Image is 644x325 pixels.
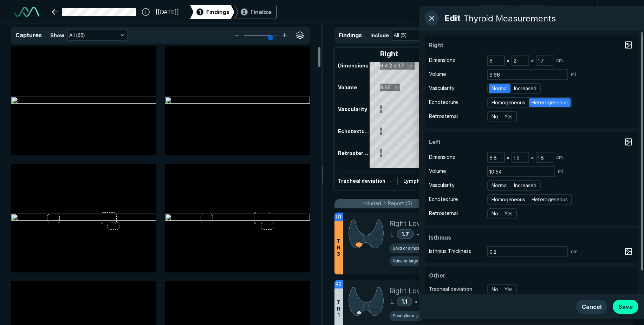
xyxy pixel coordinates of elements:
[337,299,340,318] span: T R 1
[336,280,341,288] span: R2
[417,230,419,238] span: •
[444,12,461,25] span: Edit
[349,286,384,317] img: 8CoC8VAAAABklEQVQDAOu18QEOKXHGAAAAAElFTkSuQmCC
[336,213,341,221] span: R1
[505,286,513,293] span: Yes
[402,230,409,238] span: 1.7
[394,31,407,39] span: All (5)
[415,297,417,306] span: •
[349,218,384,249] img: 6U7584AAAAGSURBVAMAOEEx8mdLyFUAAAAASUVORK5CYII=
[492,196,525,203] span: Homogeneous
[429,271,482,280] span: Other
[492,286,498,293] span: No
[532,196,568,203] span: Heterogeneous
[429,70,446,78] span: Volume
[514,85,536,92] span: Increased
[393,313,414,319] span: Spongiform
[337,238,340,257] span: T R 3
[390,229,394,239] span: L
[429,233,482,242] span: Isthmus
[69,31,85,39] span: All (65)
[403,178,437,184] span: Lymph nodes
[516,5,548,19] button: Redo
[429,209,458,217] span: Retrosternal
[339,32,362,39] span: Findings
[11,4,42,20] a: See-Mode Logo
[206,8,229,16] span: Findings
[429,112,458,120] span: Retrosternal
[479,5,512,19] button: Undo
[429,138,482,146] span: Left
[429,285,472,293] span: Tracheal deviation
[613,300,638,314] button: Save
[190,5,234,19] div: 1Findings
[14,7,39,17] img: See-Mode Logo
[571,71,576,78] span: ml
[429,181,455,189] span: Vascularity
[362,200,412,207] span: Included in Report (5)
[505,56,512,65] div: ×
[556,154,563,161] span: cm
[390,178,392,184] span: -
[571,248,578,255] span: cm
[393,245,452,252] span: Solid or almost completely solid
[556,57,563,64] span: cm
[492,85,508,92] span: Normal
[363,32,365,38] span: :
[15,32,42,39] span: Captures
[429,41,482,49] span: Right
[429,98,458,106] span: Echotexture
[505,152,512,162] div: ×
[514,182,536,189] span: Increased
[529,152,536,162] div: ×
[505,113,513,121] span: Yes
[603,5,633,19] button: avatar-name
[429,84,455,92] span: Vascularity
[402,298,407,305] span: 1.1
[505,210,513,217] span: Yes
[429,195,458,203] span: Echotexture
[429,56,455,64] span: Dimensions
[492,99,525,106] span: Homogeneous
[532,99,568,106] span: Heterogeneous
[234,5,277,19] div: 2Finalize
[463,13,556,24] div: Thyroid Measurements
[529,56,536,65] div: ×
[50,32,64,39] span: Show
[156,8,179,16] span: [[DATE]]
[389,286,429,296] span: Right Lower
[492,182,508,189] span: Normal
[429,167,446,175] span: Volume
[242,8,246,15] span: 2
[370,32,389,39] span: Include
[429,153,455,161] span: Dimensions
[390,296,394,307] span: L
[492,113,498,121] span: No
[338,178,385,184] span: Tracheal deviation
[251,8,272,16] div: Finalize
[199,8,201,15] span: 1
[558,168,563,175] span: ml
[429,247,471,255] span: Isthmus Thickness
[389,218,429,229] span: Right Lower
[393,258,454,264] span: None or large comet tail artifacts
[43,32,45,38] span: :
[492,210,498,217] span: No
[576,300,607,314] button: Cancel
[334,213,633,274] li: R1TR3Right LowerL1.7•W1.3•H1cm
